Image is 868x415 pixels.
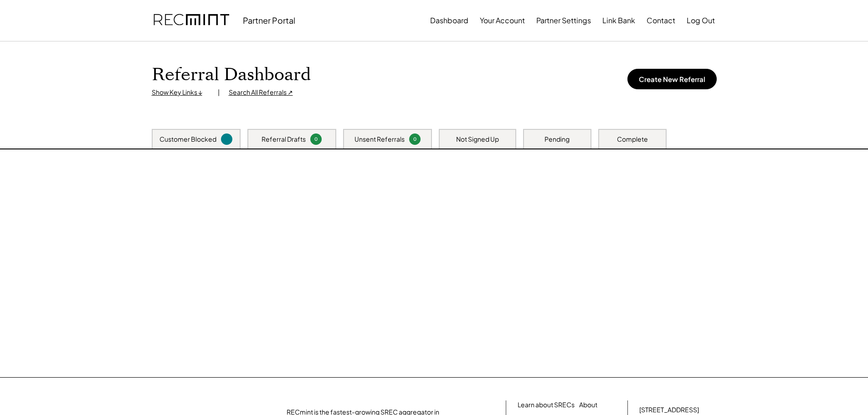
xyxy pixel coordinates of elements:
div: 0 [411,136,419,143]
div: 0 [312,136,320,143]
div: Partner Portal [243,15,295,26]
button: Log Out [687,11,715,30]
div: Show Key Links ↓ [152,88,209,97]
div: Pending [544,135,570,144]
a: About [579,400,597,410]
button: Partner Settings [536,11,591,30]
div: Customer Blocked [159,135,216,144]
button: Link Bank [602,11,635,30]
button: Create New Referral [627,69,717,89]
img: recmint-logotype%403x.png [154,5,229,36]
button: Contact [647,11,675,30]
div: Unsent Referrals [354,135,405,144]
button: Dashboard [430,11,468,30]
div: Not Signed Up [456,135,499,144]
a: Learn about SRECs [518,400,575,410]
div: Referral Drafts [262,135,306,144]
div: [STREET_ADDRESS] [639,405,699,415]
div: Complete [617,135,648,144]
button: Your Account [480,11,525,30]
div: Search All Referrals ↗ [229,88,293,97]
h1: Referral Dashboard [152,64,311,86]
div: | [218,88,220,97]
